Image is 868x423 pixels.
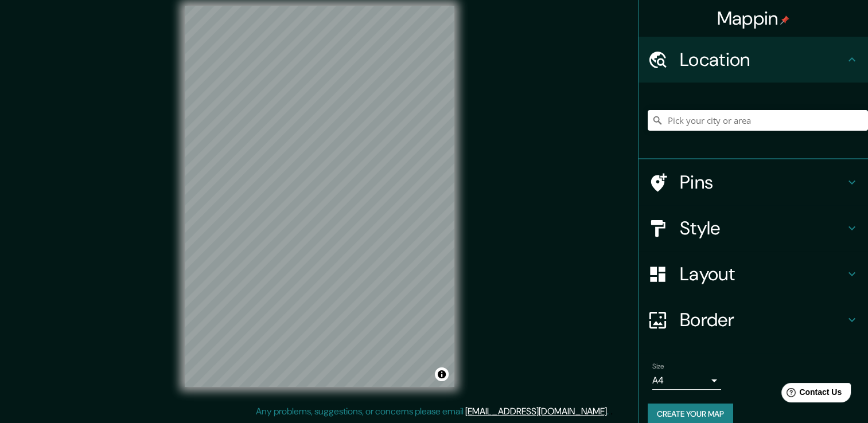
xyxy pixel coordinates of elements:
label: Size [652,362,664,371]
div: Style [639,205,868,251]
div: Location [639,37,868,83]
div: Layout [639,251,868,297]
div: Border [639,297,868,343]
div: . [610,405,613,418]
img: pin-icon.png [780,15,789,25]
div: . [609,405,610,418]
h4: Location [680,48,845,71]
h4: Pins [680,171,845,194]
button: Toggle attribution [435,367,449,381]
h4: Style [680,217,845,240]
h4: Mappin [717,7,790,30]
div: A4 [652,371,721,390]
canvas: Map [185,6,454,387]
p: Any problems, suggestions, or concerns please email . [256,405,609,418]
h4: Border [680,308,845,331]
input: Pick your city or area [648,110,868,131]
div: Pins [639,159,868,205]
iframe: Help widget launcher [766,378,855,410]
h4: Layout [680,263,845,285]
a: [EMAIL_ADDRESS][DOMAIN_NAME] [465,405,607,417]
